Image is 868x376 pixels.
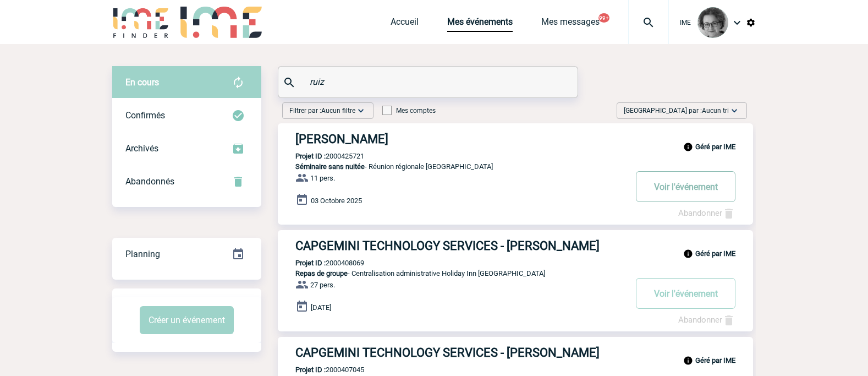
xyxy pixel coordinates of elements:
p: - Réunion régionale [GEOGRAPHIC_DATA] [278,162,625,171]
a: Mes événements [447,17,513,32]
a: [PERSON_NAME] [278,132,753,146]
b: Projet ID : [295,366,326,374]
div: Retrouvez ici tous vos événements organisés par date et état d'avancement [112,238,261,271]
h3: CAPGEMINI TECHNOLOGY SERVICES - [PERSON_NAME] [295,346,625,359]
a: Abandonner [678,208,735,218]
span: Repas de groupe [295,269,348,277]
span: Confirmés [125,110,165,121]
div: Retrouvez ici tous les événements que vous avez décidé d'archiver [112,132,261,165]
a: Abandonner [678,315,735,325]
span: Planning [125,249,160,259]
span: Abandonnés [125,176,174,187]
h3: [PERSON_NAME] [295,132,625,146]
span: Aucun filtre [321,107,355,115]
img: info_black_24dp.svg [683,142,693,152]
a: Accueil [391,17,419,32]
b: Projet ID : [295,152,326,160]
button: Voir l'événement [636,278,735,309]
button: Voir l'événement [636,171,735,202]
b: Géré par IME [695,356,735,364]
img: baseline_expand_more_white_24dp-b.png [355,105,366,116]
img: IME-Finder [112,7,169,38]
span: 03 Octobre 2025 [311,197,362,205]
button: Créer un événement [140,306,234,334]
span: Filtrer par : [289,105,355,116]
span: [DATE] [311,303,331,312]
div: Retrouvez ici tous vos évènements avant confirmation [112,66,261,99]
span: Archivés [125,143,158,154]
p: 2000408069 [278,259,364,267]
img: info_black_24dp.svg [683,249,693,259]
div: Retrouvez ici tous vos événements annulés [112,165,261,198]
img: baseline_expand_more_white_24dp-b.png [729,105,740,116]
b: Géré par IME [695,143,735,151]
h3: CAPGEMINI TECHNOLOGY SERVICES - [PERSON_NAME] [295,239,625,253]
input: Rechercher un événement par son nom [307,74,552,90]
span: En cours [125,77,159,88]
b: Géré par IME [695,249,735,258]
a: Mes messages [541,17,600,32]
span: 11 pers. [310,174,335,182]
a: CAPGEMINI TECHNOLOGY SERVICES - [PERSON_NAME] [278,239,753,253]
button: 99+ [598,13,609,23]
b: Projet ID : [295,259,326,267]
p: 2000407045 [278,366,364,374]
a: CAPGEMINI TECHNOLOGY SERVICES - [PERSON_NAME] [278,346,753,359]
span: Séminaire sans nuitée [295,162,365,171]
img: info_black_24dp.svg [683,356,693,366]
span: Aucun tri [702,107,729,115]
span: [GEOGRAPHIC_DATA] par : [624,105,729,116]
span: IME [680,19,691,26]
img: 101028-0.jpg [697,7,728,38]
p: - Centralisation administrative Holiday Inn [GEOGRAPHIC_DATA] [278,269,625,277]
span: 27 pers. [310,281,335,289]
p: 2000425721 [278,152,364,160]
a: Planning [112,237,261,270]
label: Mes comptes [382,107,436,115]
